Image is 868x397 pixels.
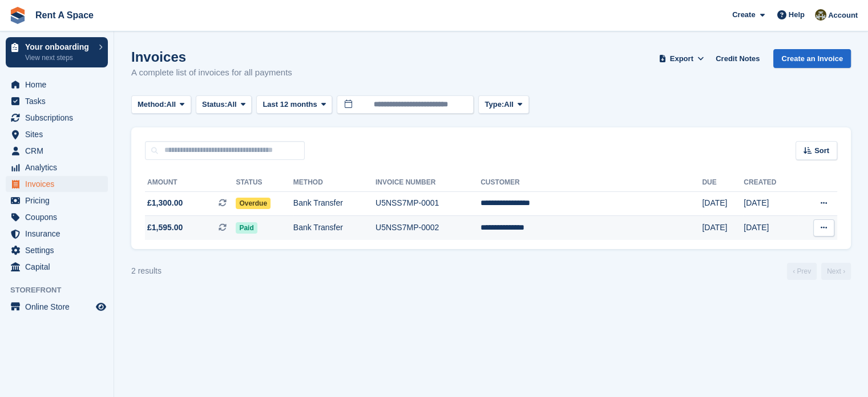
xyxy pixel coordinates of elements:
[293,191,376,216] td: Bank Transfer
[814,145,829,157] span: Sort
[25,143,94,159] span: CRM
[236,198,271,209] span: Overdue
[702,174,744,192] th: Due
[25,259,94,275] span: Capital
[147,197,183,209] span: £1,300.00
[711,49,764,68] a: Credit Notes
[138,99,167,110] span: Method:
[773,49,851,68] a: Create an Invoice
[6,110,108,126] a: menu
[787,263,817,280] a: Previous
[25,226,94,242] span: Insurance
[25,110,94,126] span: Subscriptions
[702,191,744,216] td: [DATE]
[196,95,252,114] button: Status: All
[202,99,227,110] span: Status:
[478,95,528,114] button: Type: All
[6,37,108,67] a: Your onboarding View next steps
[25,159,94,175] span: Analytics
[25,53,93,63] p: View next steps
[293,174,376,192] th: Method
[131,49,292,65] h1: Invoices
[6,126,108,142] a: menu
[481,174,702,192] th: Customer
[6,299,108,315] a: menu
[25,176,94,192] span: Invoices
[670,53,693,65] span: Export
[25,77,94,93] span: Home
[6,159,108,175] a: menu
[236,222,257,234] span: Paid
[828,10,858,21] span: Account
[376,216,481,240] td: U5NSS7MP-0002
[25,242,94,258] span: Settings
[789,9,805,21] span: Help
[10,284,114,296] span: Storefront
[656,49,706,68] button: Export
[702,216,744,240] td: [DATE]
[25,209,94,225] span: Coupons
[744,174,798,192] th: Created
[785,263,853,280] nav: Page
[821,263,851,280] a: Next
[744,216,798,240] td: [DATE]
[6,226,108,242] a: menu
[256,95,332,114] button: Last 12 months
[25,126,94,142] span: Sites
[744,191,798,216] td: [DATE]
[227,99,237,110] span: All
[145,174,236,192] th: Amount
[376,174,481,192] th: Invoice Number
[31,6,98,25] a: Rent A Space
[6,176,108,192] a: menu
[131,265,162,277] div: 2 results
[6,193,108,208] a: menu
[293,216,376,240] td: Bank Transfer
[25,93,94,109] span: Tasks
[236,174,293,192] th: Status
[6,209,108,225] a: menu
[6,259,108,275] a: menu
[94,300,108,314] a: Preview store
[6,93,108,109] a: menu
[815,9,826,21] img: Kevin Murphy
[376,191,481,216] td: U5NSS7MP-0001
[263,99,317,110] span: Last 12 months
[732,9,755,21] span: Create
[167,99,176,110] span: All
[6,77,108,93] a: menu
[504,99,514,110] span: All
[6,143,108,159] a: menu
[25,193,94,208] span: Pricing
[147,222,183,234] span: £1,595.00
[9,7,26,24] img: stora-icon-8386f47178a22dfd0bd8f6a31ec36ba5ce8667c1dd55bd0f319d3a0aa187defe.svg
[485,99,504,110] span: Type:
[131,95,191,114] button: Method: All
[25,43,93,51] p: Your onboarding
[131,66,292,79] p: A complete list of invoices for all payments
[25,299,94,315] span: Online Store
[6,242,108,258] a: menu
